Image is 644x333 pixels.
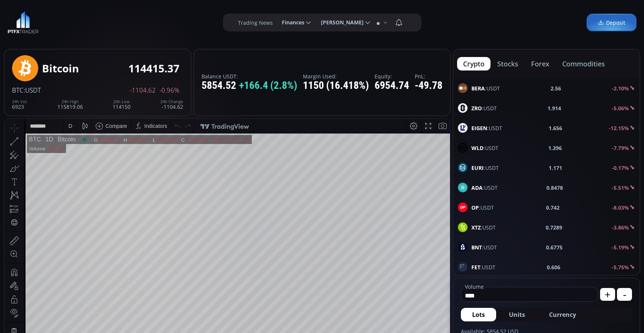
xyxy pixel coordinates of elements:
[471,164,484,171] b: EURI
[548,104,561,112] b: 1.914
[101,4,123,10] div: Compare
[24,27,41,33] div: Volume
[612,105,629,112] b: -5.06%
[123,18,146,24] div: 115379.25
[471,104,497,112] span: :USDT
[612,164,629,171] b: -0.17%
[7,100,13,107] div: 
[151,18,174,24] div: 114150.00
[89,18,93,24] div: O
[471,105,482,112] b: ZRO
[177,18,181,24] div: C
[600,288,615,301] button: +
[415,80,442,91] div: -49.78
[457,57,491,70] button: crypto
[471,144,483,151] b: WLD
[12,99,28,109] div: 6923
[471,184,483,191] b: ADA
[94,18,117,24] div: 115232.29
[181,18,203,24] div: 114415.38
[612,204,629,211] b: -8.03%
[598,19,625,27] span: Deposit
[12,86,24,94] span: BTC
[461,308,496,321] button: Lots
[24,86,41,94] span: :USDT
[36,17,48,24] div: 1D
[472,310,485,319] span: Lots
[42,63,79,74] div: Bitcoin
[612,264,629,271] b: -5.75%
[471,84,500,92] span: :USDT
[160,99,183,109] div: -1104.62
[44,27,59,33] div: 3.595K
[471,184,498,192] span: :USDT
[202,73,297,79] label: Balance USDT:
[471,144,498,152] span: :USDT
[509,310,525,319] span: Units
[239,80,297,91] span: +166.4 (2.8%)
[130,87,156,94] span: -1104.62
[375,80,409,91] div: 6954.74
[140,4,163,10] div: Indicators
[160,99,183,104] div: 24h Change
[549,310,576,319] span: Currency
[612,244,629,251] b: -5.19%
[17,307,21,317] div: Hide Drawings Toolbar
[202,80,297,91] div: 5854.52
[316,15,364,30] span: [PERSON_NAME]
[617,288,632,301] button: -
[471,204,494,211] span: :USDT
[471,164,499,172] span: :USDT
[206,18,245,24] div: −816.91 (−0.71%)
[113,99,131,109] div: 114150
[471,124,487,132] b: EIGEN
[546,184,563,192] b: 0.8478
[612,224,629,231] b: -3.86%
[24,17,36,24] div: BTC
[238,19,273,27] label: Trading News
[546,223,562,231] b: 0.7289
[525,57,555,70] button: forex
[546,204,560,211] b: 0.742
[546,243,563,251] b: 0.6775
[612,85,629,92] b: -2.10%
[612,184,629,191] b: -5.51%
[148,18,151,24] div: L
[471,204,479,211] b: OP
[57,99,83,104] div: 24h High
[498,308,536,321] button: Units
[612,144,629,151] b: -7.79%
[77,17,83,24] div: Market open
[8,11,39,34] img: LOGO
[549,164,562,172] b: 1.171
[128,63,179,74] div: 114415.37
[587,14,636,31] a: Deposit
[48,17,71,24] div: Bitcoin
[64,4,68,10] div: D
[471,224,481,231] b: XTZ
[538,308,587,321] button: Currency
[471,85,485,92] b: BERA
[375,73,409,79] label: Equity:
[415,73,442,79] label: PnL:
[471,244,482,251] b: BNT
[548,144,562,152] b: 1.396
[471,263,495,271] span: :USDT
[303,80,369,91] div: 1150 (16.418%)
[609,124,629,132] b: -12.15%
[471,223,496,231] span: :USDT
[57,99,83,109] div: 115819.06
[471,124,502,132] span: :USDT
[547,263,560,271] b: 0.606
[556,57,611,70] button: commodities
[303,73,369,79] label: Margin Used:
[159,87,179,94] span: -0.96%
[113,99,131,104] div: 24h Low
[471,243,497,251] span: :USDT
[119,18,123,24] div: H
[277,15,304,30] span: Finances
[12,99,28,104] div: 24h Vol.
[551,84,561,92] b: 2.56
[491,57,524,70] button: stocks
